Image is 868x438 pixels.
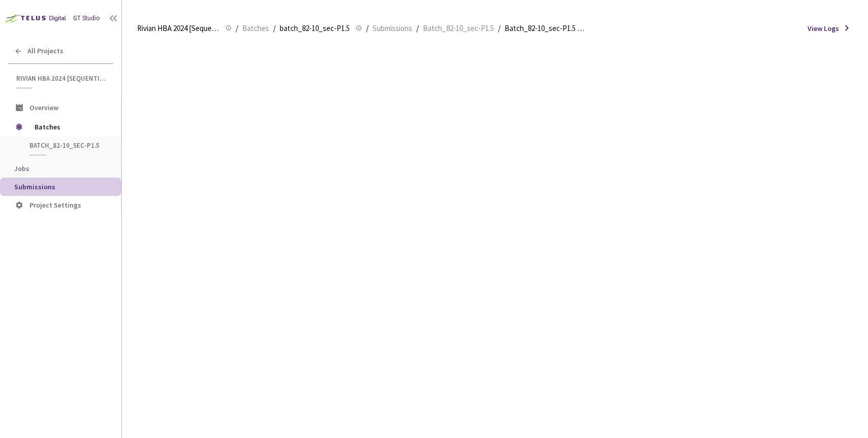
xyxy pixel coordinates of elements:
li: / [236,22,238,35]
span: Project Settings [29,200,81,210]
span: View Logs [808,23,839,34]
span: Overview [29,103,58,112]
span: Jobs [14,164,29,173]
span: All Projects [27,47,63,55]
li: / [273,22,276,35]
span: Rivian HBA 2024 [Sequential] [137,22,219,35]
li: / [498,22,500,35]
div: GT Studio [73,13,100,23]
span: Batches [242,22,269,35]
span: batch_82-10_sec-P1.5 [280,22,350,35]
a: Batch_82-10_sec-P1.5 [421,22,496,33]
li: / [366,22,369,35]
li: / [416,22,419,35]
span: Batch_82-10_sec-P1.5 QC - [DATE] [505,22,587,35]
span: batch_82-10_sec-P1.5 [29,141,105,150]
a: Submissions [371,22,414,33]
span: Submissions [14,182,55,191]
span: Batches [35,117,104,137]
span: Submissions [373,22,412,35]
span: Batch_82-10_sec-P1.5 [423,22,494,35]
a: Batches [240,22,271,33]
span: Rivian HBA 2024 [Sequential] [16,74,107,83]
